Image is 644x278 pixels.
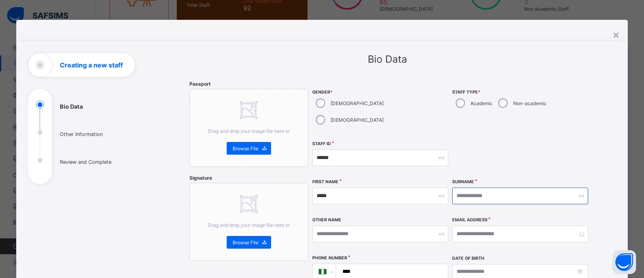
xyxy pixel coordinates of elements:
label: First Name [312,179,338,184]
label: Academic [470,100,493,106]
div: Drag and drop your image file here orBrowse File [189,89,308,167]
label: Phone Number [312,255,347,261]
span: Passport [189,81,211,87]
span: Drag and drop your image file here or [208,222,290,228]
button: Open asap [612,250,636,274]
h1: Creating a new staff [60,62,123,68]
span: Bio Data [368,53,407,65]
span: Browse File [233,240,258,245]
label: Staff ID [312,141,331,146]
span: Staff Type [452,90,588,95]
label: Date of Birth [452,256,484,261]
label: [DEMOGRAPHIC_DATA] [331,100,384,106]
label: [DEMOGRAPHIC_DATA] [331,117,384,123]
div: Drag and drop your image file here orBrowse File [189,183,308,261]
span: Signature [189,175,212,181]
label: Surname [452,179,474,184]
div: × [612,28,620,41]
label: Email Address [452,217,487,222]
label: Other Name [312,217,341,222]
span: Browse File [233,146,258,151]
span: Gender [312,90,448,95]
span: Drag and drop your image file here or [208,128,290,134]
label: Non-academic [513,100,547,106]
